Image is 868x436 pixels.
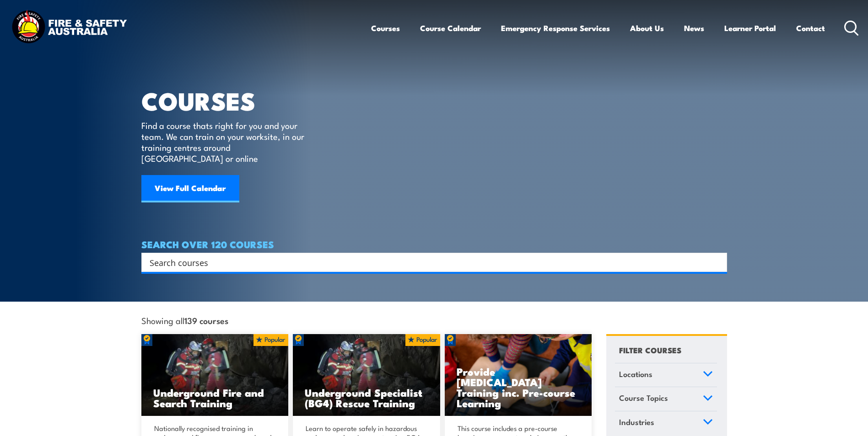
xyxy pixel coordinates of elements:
[151,256,709,269] form: Search form
[293,334,440,416] a: Underground Specialist (BG4) Rescue Training
[619,392,668,404] span: Course Topics
[615,411,717,435] a: Industries
[141,334,289,416] img: Underground mine rescue
[305,387,428,408] h3: Underground Specialist (BG4) Rescue Training
[141,239,727,249] h4: SEARCH OVER 120 COURSES
[420,16,481,40] a: Course Calendar
[619,344,681,356] h4: FILTER COURSES
[184,314,228,326] strong: 139 courses
[153,387,277,408] h3: Underground Fire and Search Training
[141,315,228,325] span: Showing all
[141,90,318,111] h1: COURSES
[711,256,724,269] button: Search magnifier button
[619,416,654,428] span: Industries
[445,334,592,416] a: Provide [MEDICAL_DATA] Training inc. Pre-course Learning
[293,334,440,416] img: Underground mine rescue
[630,16,664,40] a: About Us
[371,16,400,40] a: Courses
[141,120,308,164] p: Find a course thats right for you and your team. We can train on your worksite, in our training c...
[615,387,717,411] a: Course Topics
[724,16,776,40] a: Learner Portal
[141,334,289,416] a: Underground Fire and Search Training
[619,368,652,380] span: Locations
[141,175,239,202] a: View Full Calendar
[796,16,825,40] a: Contact
[457,366,580,408] h3: Provide [MEDICAL_DATA] Training inc. Pre-course Learning
[684,16,704,40] a: News
[501,16,610,40] a: Emergency Response Services
[150,255,707,269] input: Search input
[615,363,717,387] a: Locations
[445,334,592,416] img: Low Voltage Rescue and Provide CPR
